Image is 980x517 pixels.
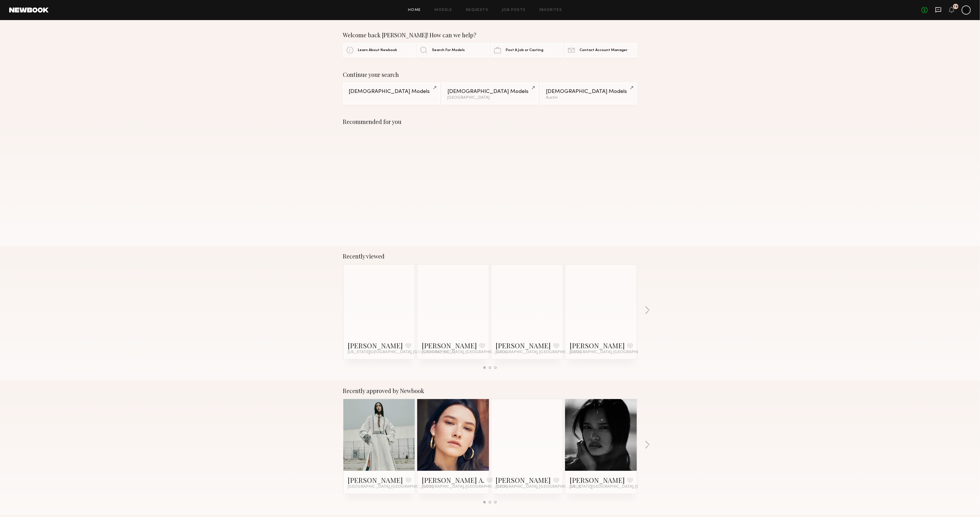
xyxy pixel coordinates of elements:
[506,48,543,52] span: Post A Job or Casting
[435,8,452,12] a: Models
[432,48,465,52] span: Search For Models
[491,43,563,57] a: Post A Job or Casting
[343,43,415,57] a: Learn About Newbook
[496,475,551,485] a: [PERSON_NAME]
[358,48,397,52] span: Learn About Newbook
[565,43,637,57] a: Contact Account Manager
[570,475,625,485] a: [PERSON_NAME]
[496,341,551,350] a: [PERSON_NAME]
[570,341,625,350] a: [PERSON_NAME]
[343,118,637,125] div: Recommended for you
[570,485,677,489] span: [US_STATE][GEOGRAPHIC_DATA], [GEOGRAPHIC_DATA]
[348,475,403,485] a: [PERSON_NAME]
[422,485,507,489] span: [GEOGRAPHIC_DATA], [GEOGRAPHIC_DATA]
[447,89,533,94] div: [DEMOGRAPHIC_DATA] Models
[343,71,637,78] div: Continue your search
[343,387,637,394] div: Recently approved by Newbook
[546,96,631,100] div: Austin
[496,350,581,355] span: [GEOGRAPHIC_DATA], [GEOGRAPHIC_DATA]
[348,485,434,489] span: [GEOGRAPHIC_DATA], [GEOGRAPHIC_DATA]
[422,341,477,350] a: [PERSON_NAME]
[348,350,455,355] span: [US_STATE][GEOGRAPHIC_DATA], [GEOGRAPHIC_DATA]
[343,83,440,104] a: [DEMOGRAPHIC_DATA] Models
[546,89,631,94] div: [DEMOGRAPHIC_DATA] Models
[447,96,533,100] div: [GEOGRAPHIC_DATA]
[540,83,637,104] a: [DEMOGRAPHIC_DATA] ModelsAustin
[408,8,421,12] a: Home
[540,8,562,12] a: Favorites
[348,341,403,350] a: [PERSON_NAME]
[570,350,655,355] span: [GEOGRAPHIC_DATA], [GEOGRAPHIC_DATA]
[343,253,637,260] div: Recently viewed
[417,43,489,57] a: Search For Models
[343,32,637,38] div: Welcome back [PERSON_NAME]! How can we help?
[496,485,581,489] span: [GEOGRAPHIC_DATA], [GEOGRAPHIC_DATA]
[349,89,434,94] div: [DEMOGRAPHIC_DATA] Models
[466,8,488,12] a: Requests
[579,48,627,52] span: Contact Account Manager
[442,83,538,104] a: [DEMOGRAPHIC_DATA] Models[GEOGRAPHIC_DATA]
[422,475,484,485] a: [PERSON_NAME] A.
[502,8,526,12] a: Job Posts
[422,350,507,355] span: [GEOGRAPHIC_DATA], [GEOGRAPHIC_DATA]
[954,5,958,8] div: 78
